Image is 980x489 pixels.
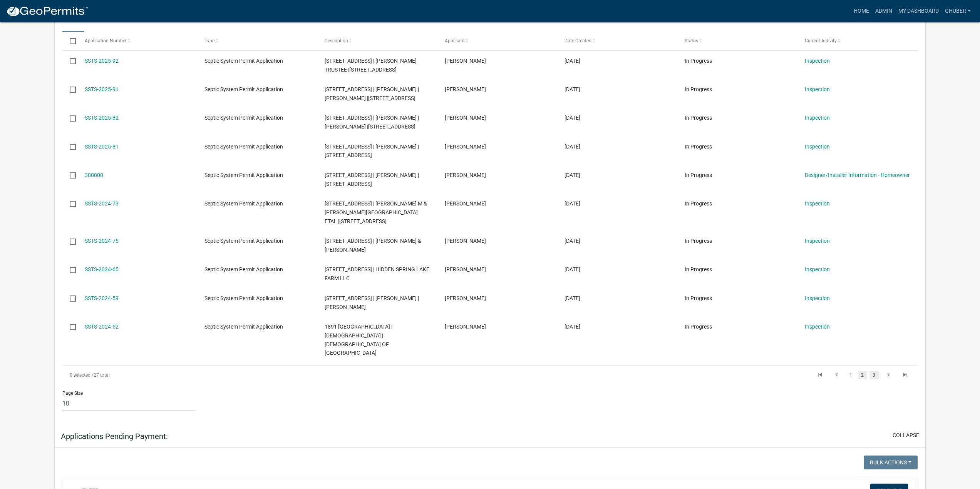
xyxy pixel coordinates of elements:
[805,115,830,121] a: Inspection
[85,295,119,301] a: SSTS-2024-59
[565,266,580,272] span: 09/25/2024
[868,369,880,382] li: page 3
[197,32,317,50] datatable-header-cell: Type
[895,4,942,18] a: My Dashboard
[857,369,868,382] li: page 2
[325,58,417,73] span: 4255 360TH AVE | JON A TRAHMS TRUSTEE |4255 360TH AVE
[685,144,712,150] span: In Progress
[204,266,283,272] span: Septic System Permit Application
[805,144,830,150] a: Inspection
[325,115,419,130] span: 14906 315TH AVE | EMILY E BRECK | OWEN L PRECHEL |14906 315TH AVE
[325,324,392,356] span: 1891 321ST AVE | ST JOHN'S EVANGELICAL | LUTHERAN CHURCH OF ALMA CITY
[805,86,830,92] a: Inspection
[325,172,419,187] span: 41142 160TH ST | WILLIAM BARTZ |41142 160TH ST
[70,372,94,378] span: 0 selected /
[204,172,283,178] span: Septic System Permit Application
[62,32,77,50] datatable-header-cell: Select
[204,324,283,330] span: Septic System Permit Application
[565,324,580,330] span: 08/26/2024
[869,371,879,379] a: 3
[445,266,486,272] span: Justin Nordby
[565,238,580,244] span: 09/26/2024
[325,38,348,43] span: Description
[565,58,580,64] span: 07/07/2025
[204,58,283,64] span: Septic System Permit Application
[85,58,119,64] a: SSTS-2025-92
[557,32,677,50] datatable-header-cell: Date Created
[872,4,895,18] a: Admin
[812,371,827,379] a: go to first page
[325,86,419,101] span: 13350 410TH AVE | LILLIAN J KATZUNG | COREY G KATZUNG |13350 410TH AVE
[942,4,974,18] a: GHuber
[204,38,214,43] span: Type
[898,371,913,379] a: go to last page
[85,115,119,121] a: SSTS-2025-82
[851,4,872,18] a: Home
[881,371,896,379] a: go to next page
[445,200,486,207] span: Leann Buendorf
[85,144,119,150] a: SSTS-2025-81
[77,32,198,50] datatable-header-cell: Application Number
[685,58,712,64] span: In Progress
[445,144,486,150] span: Jared Munnikhuysen
[445,172,486,178] span: Emily Knudsen
[204,144,283,150] span: Septic System Permit Application
[565,38,591,43] span: Date Created
[565,144,580,150] span: 03/31/2025
[85,38,127,43] span: Application Number
[445,38,465,43] span: Applicant
[805,38,837,43] span: Current Activity
[445,58,486,64] span: Thomas Trahms
[85,200,119,207] a: SSTS-2024-73
[685,200,712,207] span: In Progress
[805,238,830,244] a: Inspection
[85,238,119,244] a: SSTS-2024-75
[805,172,910,178] a: Designer/Installer Information - Homeowner
[445,86,486,92] span: Corey Katzung
[565,86,580,92] span: 06/24/2025
[325,238,421,253] span: 14924 255TH AVE | JEFFERY R & JENNIFER R JOHNSON
[797,32,918,50] datatable-header-cell: Current Activity
[204,115,283,121] span: Septic System Permit Application
[565,115,580,121] span: 04/30/2025
[685,86,712,92] span: In Progress
[62,365,401,385] div: 27 total
[685,324,712,330] span: In Progress
[445,115,486,121] span: Cheston Miller
[805,295,830,301] a: Inspection
[85,266,119,272] a: SSTS-2024-65
[325,266,429,281] span: 3323 280TH AVE | HIDDEN SPRING LAKE FARM LLC
[565,200,580,207] span: 11/01/2024
[61,432,168,441] h5: Applications Pending Payment:
[677,32,797,50] datatable-header-cell: Status
[317,32,437,50] datatable-header-cell: Description
[565,295,580,301] span: 09/24/2024
[325,144,419,159] span: 17501 237TH AVE | TODD NEITZEL |17501 237TH AVE
[204,200,283,207] span: Septic System Permit Application
[685,38,698,43] span: Status
[685,172,712,178] span: In Progress
[893,431,919,439] button: collapse
[445,295,486,301] span: Benita Barna
[805,58,830,64] a: Inspection
[325,295,419,310] span: 31533 40TH ST | ANDREW J BARNA JR | BENITA J BARNA
[685,295,712,301] span: In Progress
[204,295,283,301] span: Septic System Permit Application
[204,238,283,244] span: Septic System Permit Application
[829,371,844,379] a: go to previous page
[864,456,918,469] button: Bulk Actions
[85,324,119,330] a: SSTS-2024-52
[685,266,712,272] span: In Progress
[325,200,427,224] span: 21951 130TH ST | LEANN M & DEAN A BUENDORF ETAL |21951 130TH ST
[445,238,486,244] span: Jeff Johnson
[685,238,712,244] span: In Progress
[437,32,558,50] datatable-header-cell: Applicant
[85,172,103,178] a: 388808
[565,172,580,178] span: 03/13/2025
[805,266,830,272] a: Inspection
[685,115,712,121] span: In Progress
[846,371,856,379] a: 1
[85,86,119,92] a: SSTS-2025-91
[204,86,283,92] span: Septic System Permit Application
[805,324,830,330] a: Inspection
